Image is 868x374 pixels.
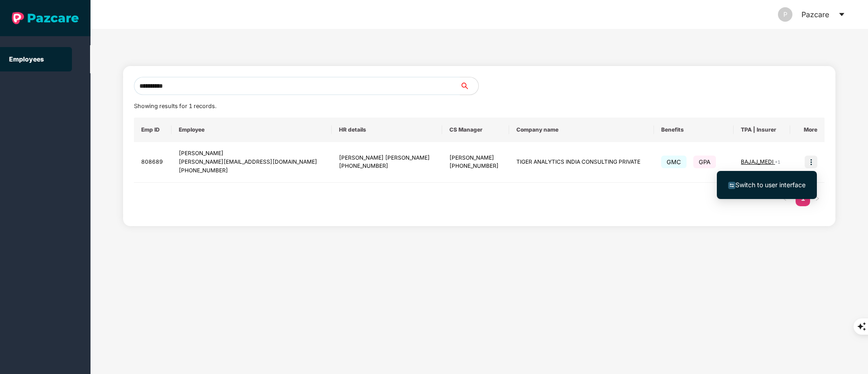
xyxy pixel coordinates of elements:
[339,162,435,170] div: [PHONE_NUMBER]
[172,118,332,142] th: Employee
[134,142,172,183] td: 808689
[654,118,734,142] th: Benefits
[735,181,806,189] span: Switch to user interface
[509,118,654,142] th: Company name
[815,196,820,201] span: right
[509,142,654,183] td: TIGER ANALYTICS INDIA CONSULTING PRIVATE
[661,156,687,168] span: GMC
[810,192,825,206] li: Next Page
[728,182,735,189] img: svg+xml;base64,PHN2ZyB4bWxucz0iaHR0cDovL3d3dy53My5vcmcvMjAwMC9zdmciIHdpZHRoPSIxNiIgaGVpZ2h0PSIxNi...
[179,149,324,158] div: [PERSON_NAME]
[741,158,775,165] span: BAJAJ_MEDI
[810,192,825,206] button: right
[134,118,172,142] th: Emp ID
[134,103,216,109] span: Showing results for 1 records.
[449,154,502,162] div: [PERSON_NAME]
[449,162,502,170] div: [PHONE_NUMBER]
[838,11,845,18] span: caret-down
[332,118,442,142] th: HR details
[9,55,44,63] a: Employees
[339,154,435,162] div: [PERSON_NAME] [PERSON_NAME]
[775,159,780,165] span: + 1
[790,118,825,142] th: More
[460,82,478,90] span: search
[179,158,324,166] div: [PERSON_NAME][EMAIL_ADDRESS][DOMAIN_NAME]
[734,118,790,142] th: TPA | Insurer
[460,77,479,95] button: search
[442,118,509,142] th: CS Manager
[693,156,716,168] span: GPA
[783,7,787,22] span: P
[805,156,817,168] img: icon
[179,166,324,175] div: [PHONE_NUMBER]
